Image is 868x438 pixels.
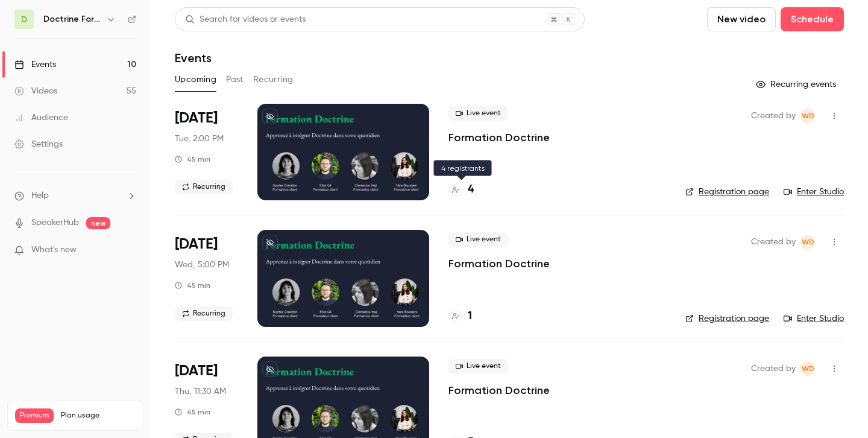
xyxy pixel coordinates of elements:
[751,235,796,249] span: Created by
[175,407,210,417] div: 45 min
[31,217,79,229] a: SpeakerHub
[707,7,776,31] button: New video
[175,51,212,65] h1: Events
[175,133,224,145] span: Tue, 2:00 PM
[800,235,815,249] span: Webinar Doctrine
[175,70,216,89] button: Upcoming
[802,235,814,249] span: WD
[253,70,294,89] button: Recurring
[175,281,210,290] div: 45 min
[685,186,769,198] a: Registration page
[185,13,306,26] div: Search for videos or events
[781,7,844,31] button: Schedule
[448,383,550,398] a: Formation Doctrine
[175,361,218,381] span: [DATE]
[448,256,550,271] a: Formation Doctrine
[448,359,508,373] span: Live event
[175,386,226,398] span: Thu, 11:30 AM
[448,130,550,145] a: Formation Doctrine
[175,109,218,128] span: [DATE]
[86,217,110,229] span: new
[14,189,136,202] li: help-dropdown-opener
[226,70,244,89] button: Past
[448,232,508,247] span: Live event
[175,154,210,164] div: 45 min
[448,182,474,198] a: 4
[175,180,233,194] span: Recurring
[685,313,769,325] a: Registration page
[784,313,844,325] a: Enter Studio
[31,189,49,202] span: Help
[61,411,136,421] span: Plan usage
[21,13,27,26] span: D
[751,361,796,376] span: Created by
[750,75,844,94] button: Recurring events
[802,361,814,376] span: WD
[15,408,54,423] span: Premium
[14,85,57,97] div: Videos
[468,308,472,325] h4: 1
[14,112,68,124] div: Audience
[175,306,233,321] span: Recurring
[800,361,815,376] span: Webinar Doctrine
[175,104,238,200] div: Sep 2 Tue, 2:00 PM (Europe/Paris)
[43,13,101,25] h6: Doctrine Formation Corporate
[448,308,472,325] a: 1
[751,109,796,123] span: Created by
[800,109,815,123] span: Webinar Doctrine
[14,59,56,71] div: Events
[448,106,508,121] span: Live event
[802,109,814,123] span: WD
[175,230,238,326] div: Sep 3 Wed, 5:00 PM (Europe/Paris)
[31,244,77,256] span: What's new
[175,259,229,271] span: Wed, 5:00 PM
[122,245,136,256] iframe: Noticeable Trigger
[14,138,63,150] div: Settings
[784,186,844,198] a: Enter Studio
[175,235,218,254] span: [DATE]
[468,182,474,198] h4: 4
